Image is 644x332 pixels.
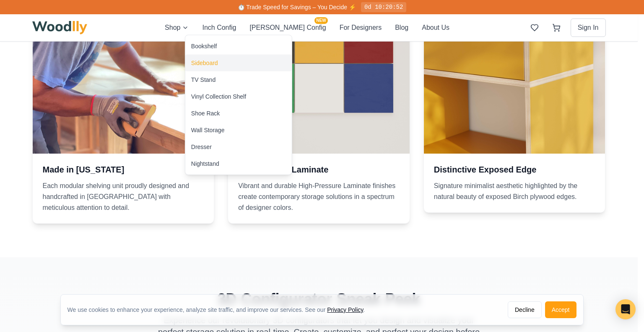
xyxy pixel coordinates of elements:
div: Wall Storage [191,126,225,134]
div: Dresser [191,143,212,151]
div: TV Stand [191,76,216,84]
div: Sideboard [191,59,218,67]
div: Shop [185,35,292,175]
div: Nightstand [191,159,219,168]
div: Shoe Rack [191,109,220,118]
div: Vinyl Collection Shelf [191,92,246,101]
div: Bookshelf [191,42,217,50]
